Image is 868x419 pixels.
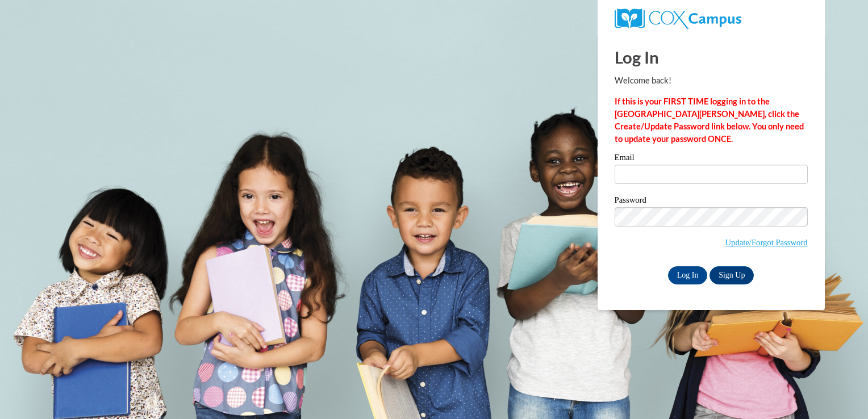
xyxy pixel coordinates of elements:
a: COX Campus [615,13,741,23]
h1: Log In [615,45,808,69]
input: Log In [668,266,708,284]
label: Password [615,196,808,207]
p: Welcome back! [615,74,808,87]
a: Sign Up [710,266,754,284]
img: COX Campus [615,9,741,29]
a: Update/Forgot Password [725,238,808,247]
label: Email [615,153,808,165]
strong: If this is your FIRST TIME logging in to the [GEOGRAPHIC_DATA][PERSON_NAME], click the Create/Upd... [615,97,804,144]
